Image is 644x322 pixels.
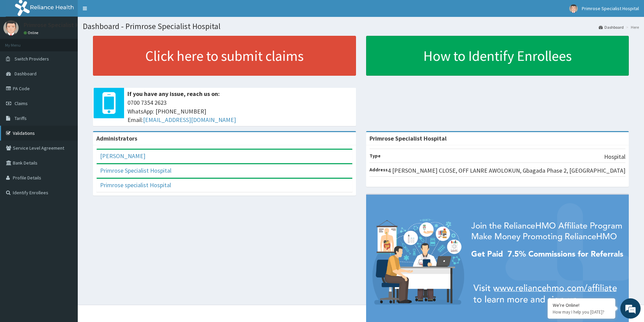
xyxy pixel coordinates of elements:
span: 0700 7354 2623 WhatsApp: [PHONE_NUMBER] Email: [127,98,353,124]
span: Dashboard [15,71,37,77]
b: Administrators [96,134,137,142]
textarea: Type your message and hit 'Enter' [3,184,129,208]
a: [PERSON_NAME] [100,152,145,160]
a: How to Identify Enrollees [366,36,629,76]
p: Hospital [604,152,625,161]
a: Primrose Specialist Hospital [100,167,171,174]
span: Switch Providers [15,56,49,62]
a: Click here to submit claims [93,36,356,76]
a: [EMAIL_ADDRESS][DOMAIN_NAME] [143,116,236,124]
h1: Dashboard - Primrose Specialist Hospital [83,22,639,31]
a: Primrose specialist Hospital [100,181,171,189]
a: Online [24,30,40,35]
span: Primrose Specialist Hospital [582,5,639,11]
p: Primrose Specialist Hospital [24,22,98,28]
span: Claims [15,100,28,106]
p: How may I help you today? [553,309,610,315]
p: 4 [PERSON_NAME] CLOSE, OFF LANRE AWOLOKUN, Gbagada Phase 2, [GEOGRAPHIC_DATA] [388,166,625,175]
span: We're online! [39,85,93,153]
b: Type [369,153,381,159]
b: Address [369,167,388,173]
li: Here [624,24,639,30]
div: Minimize live chat window [111,3,127,20]
div: Chat with us now [35,38,114,47]
img: User Image [569,4,578,13]
span: Tariffs [15,115,27,121]
img: d_794563401_company_1708531726252_794563401 [13,34,27,51]
a: Dashboard [599,24,624,30]
strong: Primrose Specialist Hospital [369,134,447,142]
div: We're Online! [553,302,610,308]
b: If you have any issue, reach us on: [127,90,220,98]
img: User Image [3,20,19,35]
